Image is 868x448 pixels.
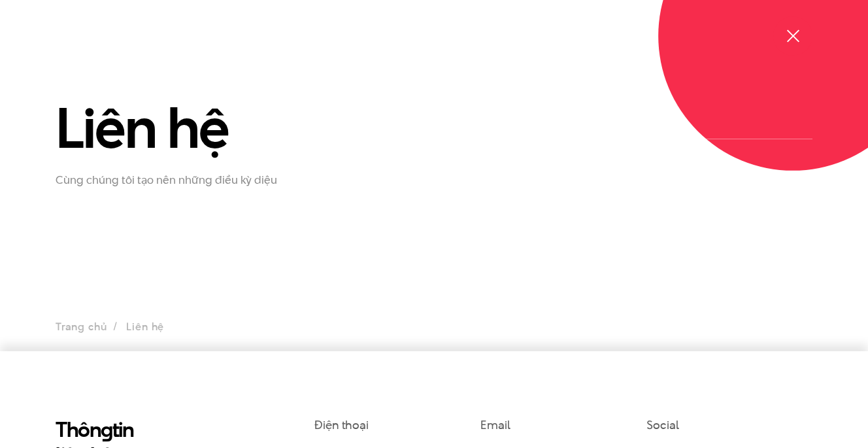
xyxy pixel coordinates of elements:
[480,417,510,433] span: Email
[56,319,107,334] a: Trang chủ
[646,417,678,433] span: Social
[56,97,295,158] h1: Liên hệ
[314,417,369,433] span: Điện thoại
[101,415,112,444] en: g
[56,173,295,187] p: Cùng chúng tôi tạo nên những điều kỳ diệu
